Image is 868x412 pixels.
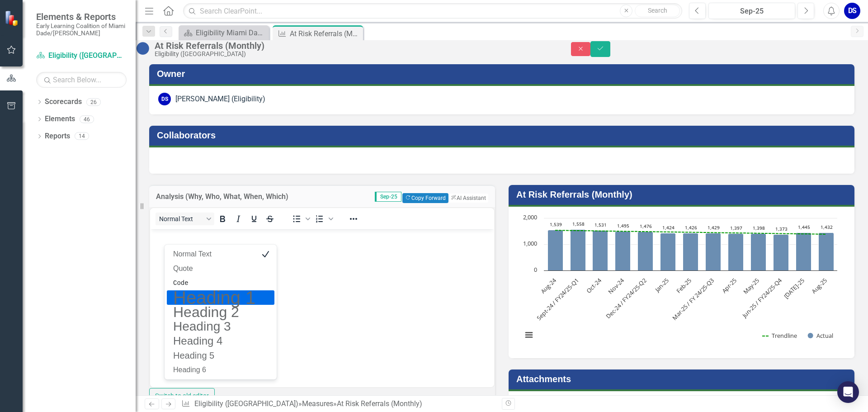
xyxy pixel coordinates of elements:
[290,28,361,39] div: At Risk Referrals (Monthly)
[550,221,562,227] text: 1,539
[604,276,648,320] text: Dec-24 / FY24/25-Q2
[215,213,230,225] button: Bold
[175,94,265,104] div: [PERSON_NAME] (Eligibility)
[751,234,766,271] path: May-25, 1,398. Actual.
[796,233,811,271] path: Jul-25, 1,445. Actual.
[167,290,274,305] div: Heading 1
[638,232,653,271] path: Dec-24 / FY24/25-Q2, 1,476. Actual.
[617,223,629,229] text: 1,495
[157,69,850,79] h3: Owner
[231,213,246,225] button: Italic
[539,276,558,295] text: Aug-24
[712,6,792,17] div: Sep-25
[720,276,738,294] text: Apr-25
[150,229,494,387] iframe: Rich Text Area
[375,192,401,202] span: Sep-25
[167,348,274,363] div: Heading 5
[774,235,789,271] path: Jun-25 / FY24/25-Q4, 1,373. Actual.
[172,365,256,375] h6: Heading 6
[523,239,537,247] text: 1,000
[246,213,262,225] button: Underline
[708,224,720,231] text: 1,429
[262,213,278,225] button: Strikethrough
[548,230,834,271] g: Actual, series 2 of 2. Bar series with 13 bars.
[181,27,267,38] a: Eligibility Miami Dade Dashboard
[653,276,671,294] text: Jan-25
[172,249,256,260] p: Normal Text
[45,114,75,124] a: Elements
[810,276,829,295] text: Aug-25
[819,233,834,271] path: Aug-25, 1,432. Actual.
[183,3,682,19] input: Search ClearPoint...
[136,41,150,56] img: No Information
[708,3,795,19] button: Sep-25
[172,278,256,289] pre: Code
[606,276,626,296] text: Nov-24
[844,3,860,19] button: DS
[535,276,580,322] text: Sept-24 / FY24/25-Q1
[172,321,256,332] h3: Heading 3
[728,234,744,271] path: Apr-25, 1,397. Actual.
[158,93,171,105] div: DS
[181,399,495,409] div: » »
[167,305,274,319] div: Heading 2
[516,189,850,199] h3: At Risk Referrals (Monthly)
[167,247,274,261] div: Normal Text
[45,97,82,107] a: Scorecards
[36,22,127,37] small: Early Learning Coalition of Miami Dade/[PERSON_NAME]
[36,72,127,88] input: Search Below...
[172,336,256,346] h4: Heading 4
[593,231,608,271] path: Oct-24, 1,531. Actual.
[156,213,214,225] button: Block Normal Text
[553,229,828,237] g: Trendline, series 1 of 2. Line with 13 data points.
[635,5,680,17] button: Search
[167,276,274,290] div: Code
[683,233,698,271] path: Feb-25, 1,426. Actual.
[45,131,70,142] a: Reports
[167,363,274,377] div: Heading 6
[640,223,652,229] text: 1,476
[523,329,535,341] button: View chart menu, Chart
[675,276,693,295] text: Feb-25
[337,399,422,408] div: At Risk Referrals (Monthly)
[670,276,716,322] text: Mar-25 / FY 24/25-Q3
[662,224,675,231] text: 1,424
[534,265,537,274] text: 0
[585,276,603,295] text: Oct-24
[808,331,833,340] button: Show Actual
[172,350,256,361] h5: Heading 5
[75,133,89,140] div: 14
[36,51,127,61] a: Eligibility ([GEOGRAPHIC_DATA])
[346,213,361,225] button: Reveal or hide additional toolbar items
[5,10,21,26] img: ClearPoint Strategy
[155,51,553,57] div: Eligibility ([GEOGRAPHIC_DATA])
[172,263,256,274] blockquote: Quote
[571,230,586,271] path: Sept-24 / FY24/25-Q1, 1,558. Actual.
[741,276,761,296] text: May-25
[615,232,631,271] path: Nov-24, 1,495. Actual.
[157,130,850,140] h3: Collaborators
[36,11,127,22] span: Elements & Reports
[149,388,215,404] button: Switch to old editor
[837,381,859,403] div: Open Intercom Messenger
[80,115,94,123] div: 46
[548,230,563,271] path: Aug-24, 1,539. Actual.
[194,399,298,408] a: Eligibility ([GEOGRAPHIC_DATA])
[172,307,256,317] h2: Heading 2
[648,7,667,14] span: Search
[775,226,788,232] text: 1,373
[312,213,335,225] div: Numbered list
[594,222,607,228] text: 1,531
[167,334,274,348] div: Heading 4
[685,224,697,231] text: 1,426
[302,399,333,408] a: Measures
[730,225,742,231] text: 1,397
[523,213,537,221] text: 2,000
[196,27,267,38] div: Eligibility Miami Dade Dashboard
[798,224,810,230] text: 1,445
[156,193,335,201] h3: Analysis (Why, Who, What, When, Which)
[402,193,448,203] button: Copy Forward
[167,319,274,334] div: Heading 3
[448,194,488,203] button: AI Assistant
